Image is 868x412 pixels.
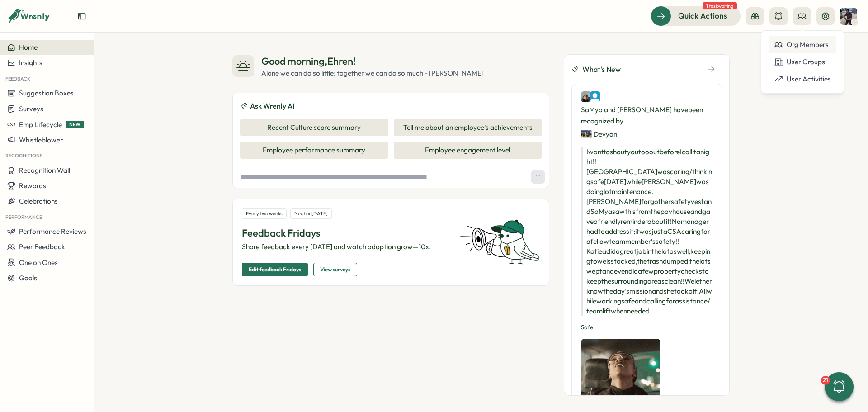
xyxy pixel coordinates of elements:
[394,119,542,136] button: Tell me about an employee's achievements
[19,136,63,144] span: Whistleblower
[581,323,712,331] p: Safe
[249,263,301,276] span: Edit feedback Fridays
[242,208,287,219] div: Every two weeks
[19,227,86,236] span: Performance Reviews
[769,36,836,53] a: Org Members
[19,58,42,67] span: Insights
[19,120,62,129] span: Emp Lifecycle
[678,10,727,22] span: Quick Actions
[394,142,542,159] button: Employee engagement level
[774,40,831,50] div: Org Members
[581,128,617,140] div: Devyon
[19,258,58,267] span: One on Ones
[581,147,712,316] p: I want to shout you too out before I call it a night!! [GEOGRAPHIC_DATA] was caring/thinking safe...
[77,12,86,21] button: Expand sidebar
[703,2,737,9] span: 1 task waiting
[19,104,43,113] span: Surveys
[821,376,830,385] div: 21
[19,242,65,251] span: Peer Feedback
[240,142,388,159] button: Employee performance summary
[581,129,592,140] img: Devyon Johnson
[19,181,46,190] span: Rewards
[840,8,857,25] img: Ehren Schleicher
[590,91,600,102] img: Katiea Brooks
[774,57,831,67] div: User Groups
[19,274,37,282] span: Goals
[261,54,484,68] div: Good morning , Ehren !
[290,208,332,219] div: Next on [DATE]
[19,43,38,52] span: Home
[581,91,592,102] img: SaMya Pratt
[240,119,388,136] button: Recent Culture score summary
[250,100,294,112] span: Ask Wrenly AI
[769,53,836,71] a: User Groups
[242,263,308,276] button: Edit feedback Fridays
[769,71,836,88] a: User Activities
[320,263,350,276] span: View surveys
[19,197,58,205] span: Celebrations
[313,263,357,276] button: View surveys
[66,121,84,128] span: NEW
[19,89,74,97] span: Suggestion Boxes
[582,64,621,75] span: What's New
[581,91,712,140] div: SaMya and [PERSON_NAME] have been recognized by
[242,226,449,240] p: Feedback Fridays
[19,166,70,175] span: Recognition Wall
[651,6,741,26] button: Quick Actions
[261,68,484,78] div: Alone we can do so little; together we can do so much - [PERSON_NAME]
[774,74,831,84] div: User Activities
[242,242,449,252] p: Share feedback every [DATE] and watch adoption grow—10x.
[825,372,854,401] button: 21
